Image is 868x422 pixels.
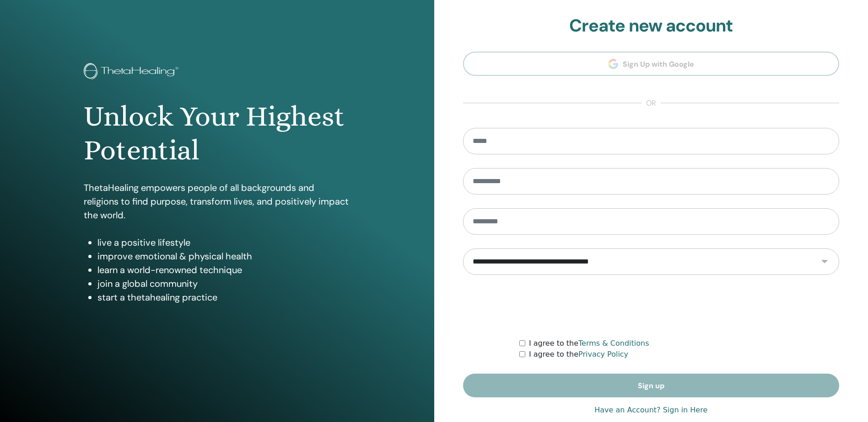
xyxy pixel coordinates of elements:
[529,338,649,349] label: I agree to the
[578,350,628,359] a: Privacy Policy
[84,181,350,222] p: ThetaHealing empowers people of all backgrounds and religions to find purpose, transform lives, a...
[578,339,649,348] a: Terms & Conditions
[97,277,350,290] li: join a global community
[582,289,721,324] iframe: reCAPTCHA
[529,349,628,360] label: I agree to the
[97,236,350,249] li: live a positive lifestyle
[84,100,350,168] h1: Unlock Your Highest Potential
[97,249,350,263] li: improve emotional & physical health
[642,98,661,109] span: or
[97,263,350,277] li: learn a world-renowned technique
[594,405,707,416] a: Have an Account? Sign in Here
[463,16,840,37] h2: Create new account
[97,290,350,304] li: start a thetahealing practice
